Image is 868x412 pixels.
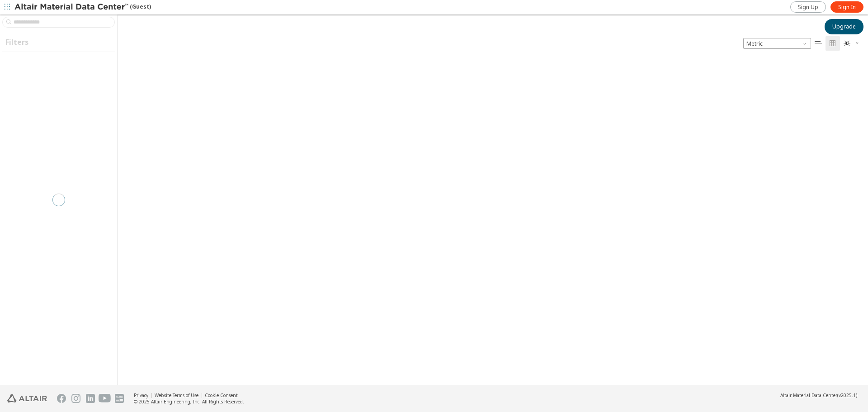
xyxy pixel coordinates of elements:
[790,1,826,13] a: Sign Up
[780,392,837,398] span: Altair Material Data Center
[205,392,238,398] a: Cookie Consent
[840,36,863,51] button: Theme
[7,394,47,403] img: Altair Engineering
[14,3,151,12] div: (Guest)
[838,4,856,11] span: Sign In
[826,36,840,51] button: Tile View
[134,392,148,398] a: Privacy
[829,40,836,47] i: 
[825,19,863,34] button: Upgrade
[798,4,818,11] span: Sign Up
[743,38,811,49] div: Unit System
[830,1,863,13] a: Sign In
[134,398,244,405] div: © 2025 Altair Engineering, Inc. All Rights Reserved.
[811,36,826,51] button: Table View
[155,392,198,398] a: Website Terms of Use
[14,3,130,12] img: Altair Material Data Center
[780,392,857,398] div: (v2025.1)
[743,38,811,49] span: Metric
[815,40,822,47] i: 
[832,23,856,30] span: Upgrade
[844,40,851,47] i: 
